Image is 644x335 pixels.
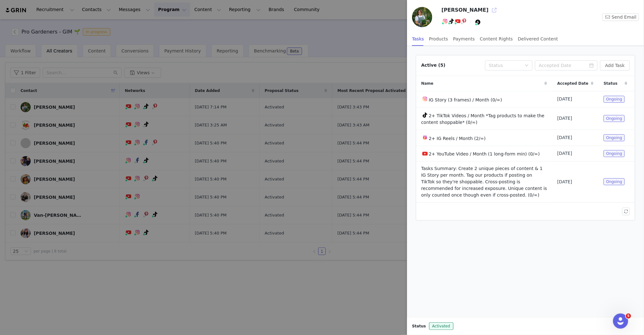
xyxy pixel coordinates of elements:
[557,115,572,122] span: [DATE]
[518,32,558,46] div: Delivered Content
[557,150,572,157] span: [DATE]
[557,81,589,86] span: Accepted Date
[421,81,434,86] span: Name
[589,63,594,68] i: icon: calendar
[602,13,639,21] button: Send Email
[416,55,635,221] article: Active
[421,113,544,125] span: 2+ TikTok Videos / Month *Tag products to make the content shoppable* (0/∞)
[429,32,448,46] div: Products
[429,97,502,102] span: IG Story (3 frames) / Month (0/∞)
[557,179,572,185] span: [DATE]
[525,64,529,68] i: icon: down
[535,60,598,70] input: Accepted Date
[604,81,617,86] span: Status
[412,7,432,27] img: 9e4d03f6-07ae-43f1-a6c1-2c67411bcaa7.jpg
[604,134,625,141] span: Ongoing
[421,166,547,198] span: Tasks Summary: Create 2 unique pieces of content & 1 IG Story per month. Tag our products if post...
[429,136,486,141] span: 2+ IG Reels / Month (2/∞)
[604,178,625,185] span: Ongoing
[604,115,625,122] span: Ongoing
[480,32,513,46] div: Content Rights
[412,32,424,46] div: Tasks
[613,314,628,329] iframe: Intercom live chat
[422,96,428,101] img: instagram.svg
[422,135,428,140] img: instagram-reels.svg
[441,6,489,14] h3: [PERSON_NAME]
[412,323,426,329] span: Status
[557,134,572,141] span: [DATE]
[453,32,475,46] div: Payments
[489,62,522,69] div: Status
[429,322,453,330] span: Activated
[604,150,625,157] span: Ongoing
[421,62,446,69] div: Active (5)
[604,96,625,103] span: Ongoing
[443,19,448,24] img: instagram.svg
[429,151,540,156] span: 2+ YouTube Video / Month (1 long-form min) (0/∞)
[626,314,631,319] span: 5
[600,60,630,70] button: Add Task
[557,96,572,102] span: [DATE]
